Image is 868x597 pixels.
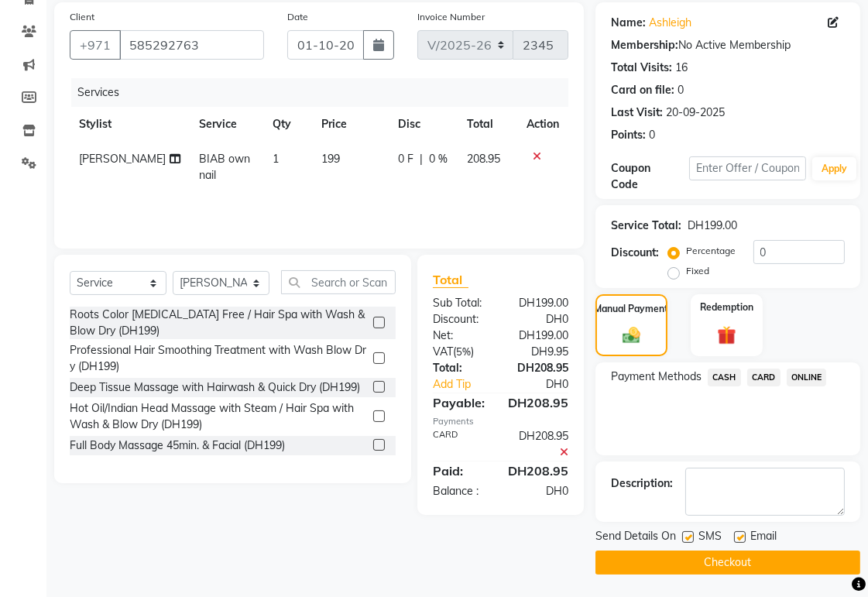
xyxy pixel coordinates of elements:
div: DH0 [501,311,581,328]
div: Last Visit: [611,105,663,121]
th: Disc [389,107,458,142]
div: Deep Tissue Massage with Hairwash & Quick Dry (DH199) [70,379,360,396]
div: Roots Color [MEDICAL_DATA] Free / Hair Spa with Wash & Blow Dry (DH199) [70,307,367,339]
div: DH208.95 [496,393,580,412]
th: Stylist [70,107,190,142]
span: Send Details On [595,528,676,547]
span: BIAB own nail [199,152,250,182]
label: Client [70,10,94,24]
div: Coupon Code [611,160,689,193]
span: Email [750,528,777,547]
div: Points: [611,127,646,143]
div: Membership: [611,37,678,53]
input: Search by Name/Mobile/Email/Code [119,30,264,60]
span: 199 [321,152,340,166]
button: Checkout [595,551,860,575]
th: Price [312,107,389,142]
div: Hot Oil/Indian Head Massage with Steam / Hair Spa with Wash & Blow Dry (DH199) [70,400,367,433]
div: DH0 [501,483,581,499]
button: +971 [70,30,121,60]
button: Apply [812,157,856,180]
div: Service Total: [611,218,681,234]
div: Name: [611,15,646,31]
div: Sub Total: [421,295,501,311]
span: CARD [747,369,781,386]
div: 16 [675,60,688,76]
input: Enter Offer / Coupon Code [689,156,806,180]
th: Action [517,107,568,142]
span: CASH [708,369,741,386]
div: DH199.00 [501,328,581,344]
div: Discount: [611,245,659,261]
div: Total: [421,360,501,376]
div: DH199.00 [501,295,581,311]
span: [PERSON_NAME] [79,152,166,166]
th: Qty [263,107,312,142]
img: _cash.svg [617,325,646,345]
div: 0 [649,127,655,143]
div: DH199.00 [688,218,737,234]
div: Balance : [421,483,501,499]
span: 208.95 [467,152,500,166]
div: DH208.95 [501,428,581,461]
div: Total Visits: [611,60,672,76]
span: 0 F [398,151,413,167]
label: Invoice Number [417,10,485,24]
label: Manual Payment [595,302,669,316]
div: 20-09-2025 [666,105,725,121]
div: Deep Cleaning Facial with Neck & Shoulder / Head Massage & Collagen Mask (DH199) [70,458,367,491]
label: Percentage [686,244,736,258]
span: | [420,151,423,167]
a: Add Tip [421,376,514,393]
div: Description: [611,475,673,492]
a: Ashleigh [649,15,691,31]
div: Payments [433,415,568,428]
span: Vat [433,345,453,359]
span: 5% [456,345,471,358]
div: DH208.95 [501,360,581,376]
label: Redemption [700,300,753,314]
span: 0 % [429,151,448,167]
div: DH9.95 [501,344,581,360]
span: ONLINE [787,369,827,386]
div: Net: [421,328,501,344]
div: Payable: [421,393,496,412]
img: _gift.svg [712,324,743,347]
div: Card on file: [611,82,674,98]
span: SMS [698,528,722,547]
div: Services [71,78,580,107]
div: Full Body Massage 45min. & Facial (DH199) [70,437,285,454]
div: 0 [678,82,684,98]
label: Date [287,10,308,24]
div: ( ) [421,344,501,360]
label: Fixed [686,264,709,278]
div: DH0 [514,376,580,393]
span: Total [433,272,468,288]
span: 1 [273,152,279,166]
div: Discount: [421,311,501,328]
div: No Active Membership [611,37,845,53]
div: Paid: [421,461,496,480]
div: CARD [421,428,501,461]
div: DH208.95 [496,461,580,480]
th: Service [190,107,264,142]
div: Professional Hair Smoothing Treatment with Wash Blow Dry (DH199) [70,342,367,375]
span: Payment Methods [611,369,702,385]
input: Search or Scan [281,270,396,294]
th: Total [458,107,517,142]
